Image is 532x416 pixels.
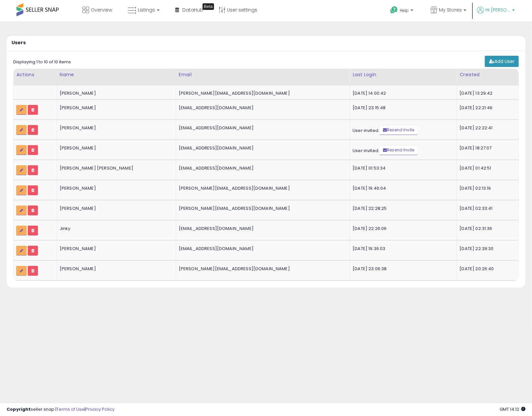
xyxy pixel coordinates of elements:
[460,185,514,191] div: [DATE] 02:13:19
[179,185,345,191] div: [PERSON_NAME][EMAIL_ADDRESS][DOMAIN_NAME]
[353,266,452,272] div: [DATE] 23:06:38
[400,8,409,13] span: Help
[60,206,171,211] div: [PERSON_NAME]
[179,105,345,111] div: [EMAIL_ADDRESS][DOMAIN_NAME]
[353,71,454,78] div: Last Login
[385,1,420,21] a: Help
[179,71,347,78] div: Email
[353,206,452,211] div: [DATE] 22:28:25
[60,125,171,131] div: [PERSON_NAME]
[179,206,345,211] div: [PERSON_NAME][EMAIL_ADDRESS][DOMAIN_NAME]
[460,226,514,232] div: [DATE] 02:31:36
[353,105,452,111] div: [DATE] 23:15:48
[179,226,345,232] div: [EMAIL_ADDRESS][DOMAIN_NAME]
[203,3,214,10] div: Tooltip anchor
[182,7,203,13] span: DataHub
[179,266,345,272] div: [PERSON_NAME][EMAIL_ADDRESS][DOMAIN_NAME]
[460,90,514,96] div: [DATE] 13:29:42
[353,90,452,96] div: [DATE] 14:00:42
[379,125,418,135] a: Resend Invite
[353,125,452,137] div: User invited.
[60,105,171,111] div: [PERSON_NAME]
[477,7,515,21] a: Hi [PERSON_NAME]
[460,125,514,131] div: [DATE] 22:22:41
[60,185,171,191] div: [PERSON_NAME]
[13,59,71,65] div: Displaying 1 to 10 of 10 items
[460,206,514,211] div: [DATE] 02:33:41
[179,90,345,96] div: [PERSON_NAME][EMAIL_ADDRESS][DOMAIN_NAME]
[460,165,514,171] div: [DATE] 01:42:51
[179,246,345,252] div: [EMAIL_ADDRESS][DOMAIN_NAME]
[16,71,54,78] div: Actions
[379,145,418,155] a: Resend Invite
[60,165,171,171] div: [PERSON_NAME] [PERSON_NAME]
[390,6,398,14] i: Get Help
[60,266,171,272] div: [PERSON_NAME]
[485,56,519,67] a: Add User
[439,7,462,13] span: My Stores
[60,90,171,96] div: [PERSON_NAME]
[460,246,514,252] div: [DATE] 22:39:30
[60,226,171,232] div: Jinky
[353,145,452,157] div: User invited.
[179,125,345,131] div: [EMAIL_ADDRESS][DOMAIN_NAME]
[460,145,514,151] div: [DATE] 18:27:07
[60,246,171,252] div: [PERSON_NAME]
[60,145,171,151] div: [PERSON_NAME]
[179,145,345,151] div: [EMAIL_ADDRESS][DOMAIN_NAME]
[353,246,452,252] div: [DATE] 19:36:03
[353,185,452,191] div: [DATE] 19:46:04
[179,165,345,171] div: [EMAIL_ADDRESS][DOMAIN_NAME]
[485,7,510,13] span: Hi [PERSON_NAME]
[91,7,112,13] span: Overview
[460,105,514,111] div: [DATE] 22:21:46
[353,165,452,171] div: [DATE] 01:53:34
[460,266,514,272] div: [DATE] 20:26:40
[12,40,26,45] h5: Users
[60,71,173,78] div: Name
[460,71,516,78] div: Created
[138,7,155,13] span: Listings
[353,226,452,232] div: [DATE] 22:26:06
